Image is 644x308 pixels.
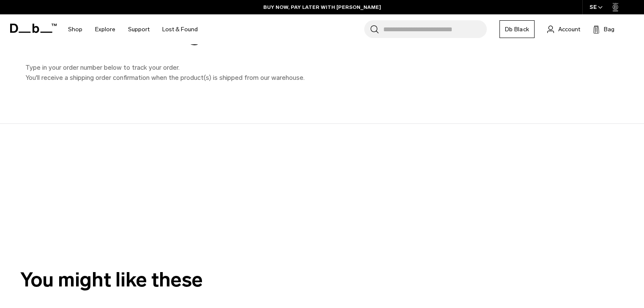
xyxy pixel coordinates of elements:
button: Bag [593,24,614,34]
span: Bag [604,25,614,34]
a: Account [547,24,580,34]
a: BUY NOW, PAY LATER WITH [PERSON_NAME] [263,3,381,11]
iframe: Ingrid delivery tracking widget main iframe [18,124,272,242]
a: Explore [95,14,115,44]
a: Shop [68,14,82,44]
a: Db Black [499,20,535,38]
a: Lost & Found [162,14,198,44]
div: Order Tracking [25,17,406,46]
span: Account [558,25,580,34]
h2: You might like these [20,265,624,295]
p: Type in your order number below to track your order. You'll receive a shipping order confirmation... [25,63,406,83]
nav: Main Navigation [62,14,204,44]
a: Support [128,14,150,44]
